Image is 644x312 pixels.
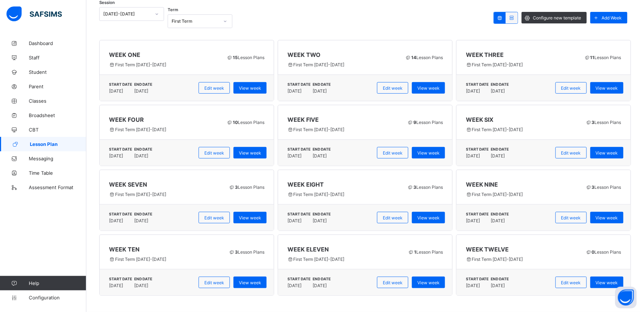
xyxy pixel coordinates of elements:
span: END DATE [313,147,331,151]
span: Lesson Plans [405,55,443,60]
span: WEEK TWO [287,51,397,58]
span: WEEK THREE [466,51,576,58]
b: 3 [235,249,238,255]
span: [DATE] [491,283,507,288]
span: [DATE] [109,283,130,288]
span: Configuration [29,295,86,300]
span: END DATE [491,147,509,151]
span: START DATE [287,212,310,216]
span: View week [239,215,261,220]
b: 0 [592,249,595,255]
span: WEEK EIGHT [287,181,399,188]
span: [DATE] [466,153,487,159]
span: END DATE [313,277,331,281]
span: Lesson Plans [227,120,264,125]
div: [DATE]-[DATE] [103,12,151,17]
span: Edit week [204,215,224,220]
b: 3 [235,184,238,190]
span: [DATE] [287,153,308,159]
span: First Term [DATE]-[DATE] [287,192,399,197]
span: WEEK SIX [466,116,578,123]
span: WEEK TEN [109,246,221,253]
span: WEEK FIVE [287,116,399,123]
span: [DATE] [313,218,328,223]
span: START DATE [109,147,132,151]
span: END DATE [134,277,152,281]
span: START DATE [287,277,310,281]
span: Term [168,7,178,12]
span: START DATE [109,277,132,281]
span: [DATE] [313,283,328,288]
span: [DATE] [466,218,487,223]
span: View week [239,150,261,156]
span: Lesson Plans [408,249,443,255]
span: View week [417,280,440,285]
span: First Term [DATE]-[DATE] [109,62,219,67]
span: END DATE [491,212,509,216]
span: Edit week [204,280,224,285]
span: First Term [DATE]-[DATE] [287,257,400,262]
span: View week [239,280,261,285]
span: Add Week [602,15,622,21]
span: START DATE [466,147,489,151]
span: [DATE] [466,88,487,94]
span: WEEK ELEVEN [287,246,400,253]
span: View week [239,85,261,91]
span: Edit week [383,85,403,91]
b: 3 [592,120,595,125]
span: Time Table [29,170,86,176]
span: Help [29,280,86,286]
span: Lesson Plans [586,184,621,190]
span: START DATE [466,82,489,86]
span: First Term [DATE]-[DATE] [466,127,578,132]
span: First Term [DATE]-[DATE] [287,127,399,132]
span: START DATE [109,82,132,86]
span: Lesson Plans [227,55,264,60]
span: WEEK ONE [109,51,219,58]
span: Edit week [204,85,224,91]
span: START DATE [466,277,489,281]
span: Dashboard [29,40,86,46]
span: END DATE [134,212,152,216]
span: END DATE [134,147,152,151]
span: View week [596,280,618,285]
span: Edit week [561,85,581,91]
span: [DATE] [287,218,308,223]
span: [DATE] [287,88,308,94]
b: 14 [411,55,416,60]
span: [DATE] [491,88,507,94]
b: 11 [590,55,595,60]
span: END DATE [313,82,331,86]
span: Configure new template [533,15,581,21]
span: [DATE] [313,88,328,94]
span: Edit week [561,280,581,285]
span: WEEK FOUR [109,116,219,123]
span: [DATE] [134,88,150,94]
span: Staff [29,55,86,61]
span: [DATE] [134,283,150,288]
button: Open asap [615,287,637,308]
span: [DATE] [109,153,130,159]
img: safsims [6,6,62,22]
b: 3 [592,184,595,190]
span: Edit week [383,280,403,285]
span: [DATE] [491,153,507,159]
span: Lesson Plans [586,249,621,255]
span: Edit week [383,215,403,220]
span: First Term [DATE]-[DATE] [466,62,576,67]
span: END DATE [491,82,509,86]
span: Lesson Plans [407,184,443,190]
span: [DATE] [491,218,507,223]
span: View week [596,150,618,156]
span: [DATE] [109,88,130,94]
span: END DATE [134,82,152,86]
span: Lesson Plans [407,120,443,125]
span: [DATE] [287,283,308,288]
span: View week [596,85,618,91]
span: First Term [DATE]-[DATE] [466,257,578,262]
span: Parent [29,84,86,89]
span: First Term [DATE]-[DATE] [109,257,221,262]
span: Edit week [561,150,581,156]
b: 1 [414,249,416,255]
span: END DATE [313,212,331,216]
